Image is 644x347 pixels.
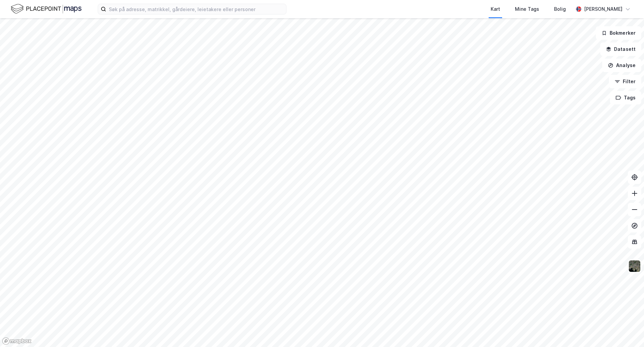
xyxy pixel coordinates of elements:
[554,5,566,13] div: Bolig
[106,4,286,14] input: Søk på adresse, matrikkel, gårdeiere, leietakere eller personer
[609,75,641,88] button: Filter
[610,315,644,347] iframe: Chat Widget
[610,315,644,347] div: Kontrollprogram for chat
[596,26,641,40] button: Bokmerker
[491,5,500,13] div: Kart
[610,91,641,104] button: Tags
[602,59,641,72] button: Analyse
[515,5,539,13] div: Mine Tags
[600,42,641,56] button: Datasett
[584,5,622,13] div: [PERSON_NAME]
[11,3,82,15] img: logo.f888ab2527a4732fd821a326f86c7f29.svg
[2,337,32,345] a: Mapbox homepage
[628,260,641,273] img: 9k=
